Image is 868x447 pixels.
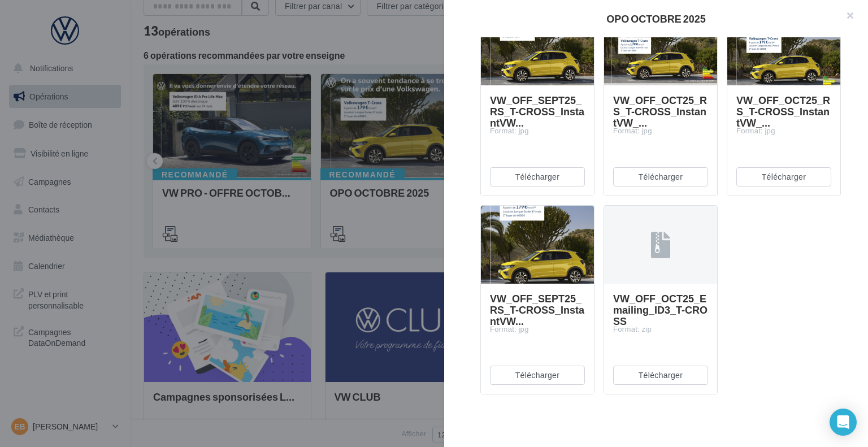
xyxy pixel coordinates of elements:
[830,409,857,436] div: Open Intercom Messenger
[490,126,585,136] div: Format: jpg
[736,94,830,129] span: VW_OFF_OCT25_RS_T-CROSS_InstantVW_...
[736,167,831,186] button: Télécharger
[490,167,585,186] button: Télécharger
[613,94,707,129] span: VW_OFF_OCT25_RS_T-CROSS_InstantVW_...
[736,126,831,136] div: Format: jpg
[613,292,708,327] span: VW_OFF_OCT25_Emailing_ID3_T-CROSS
[490,292,584,327] span: VW_OFF_SEPT25_RS_T-CROSS_InstantVW...
[613,366,708,385] button: Télécharger
[490,366,585,385] button: Télécharger
[613,324,708,335] div: Format: zip
[462,14,850,24] div: OPO OCTOBRE 2025
[490,94,584,129] span: VW_OFF_SEPT25_RS_T-CROSS_InstantVW...
[613,167,708,186] button: Télécharger
[490,324,585,335] div: Format: jpg
[613,126,708,136] div: Format: jpg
